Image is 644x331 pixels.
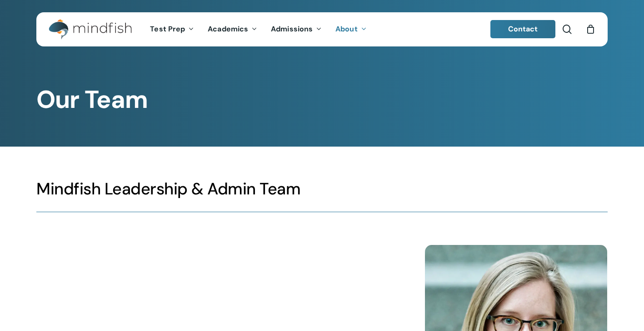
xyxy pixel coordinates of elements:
a: Contact [490,20,556,38]
span: Test Prep [150,24,185,34]
span: Academics [208,24,248,34]
header: Main Menu [36,12,608,46]
a: Admissions [264,25,329,33]
a: Academics [201,25,264,33]
a: Test Prep [143,25,201,33]
a: Cart [585,24,595,34]
h3: Mindfish Leadership & Admin Team [36,178,608,199]
a: About [329,25,374,33]
nav: Main Menu [143,12,373,46]
span: Admissions [271,24,313,34]
span: Contact [508,24,538,34]
h1: Our Team [36,85,608,114]
span: About [335,24,358,34]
